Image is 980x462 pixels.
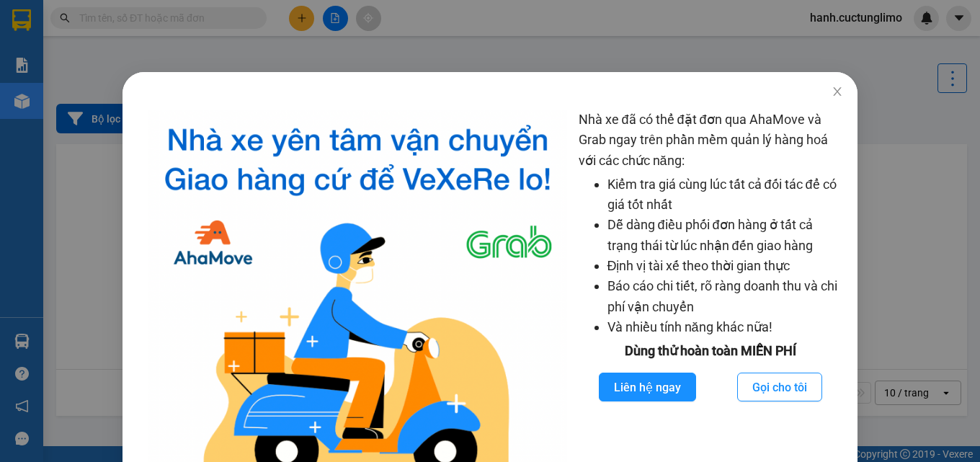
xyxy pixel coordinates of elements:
[607,256,844,276] li: Định vị tài xế theo thời gian thực
[607,215,844,256] li: Dễ dàng điều phối đơn hàng ở tất cả trạng thái từ lúc nhận đến giao hàng
[579,341,844,361] div: Dùng thử hoàn toàn MIỄN PHÍ
[752,378,807,396] span: Gọi cho tôi
[817,72,857,112] button: Close
[614,378,681,396] span: Liên hệ ngay
[737,373,822,401] button: Gọi cho tôi
[607,276,844,317] li: Báo cáo chi tiết, rõ ràng doanh thu và chi phí vận chuyển
[832,86,843,97] span: close
[599,373,696,401] button: Liên hệ ngay
[607,174,844,216] li: Kiểm tra giá cùng lúc tất cả đối tác để có giá tốt nhất
[607,317,844,337] li: Và nhiều tính năng khác nữa!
